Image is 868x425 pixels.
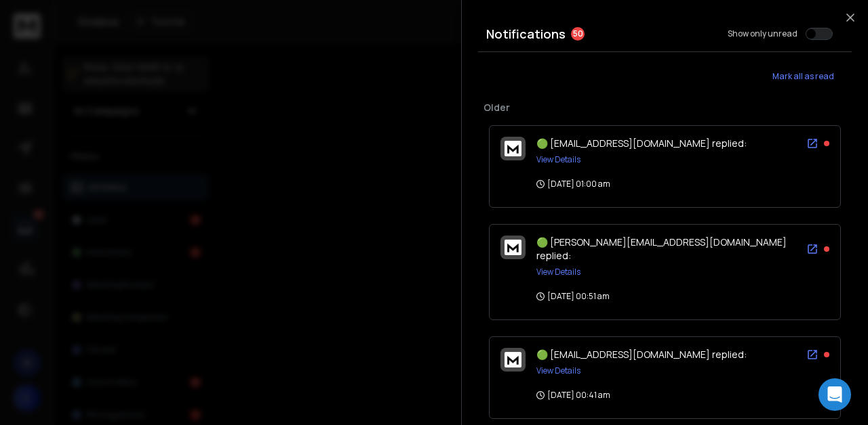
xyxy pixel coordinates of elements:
p: Older [484,101,846,114]
span: 🟢 [EMAIL_ADDRESS][DOMAIN_NAME] replied: [536,348,747,361]
button: View Details [536,267,580,277]
span: 50 [571,27,585,41]
div: Open Intercom Messenger [818,378,851,411]
button: View Details [536,154,580,165]
button: Mark all as read [754,63,852,90]
label: Show only unread [728,28,797,39]
span: 🟢 [EMAIL_ADDRESS][DOMAIN_NAME] replied: [536,137,747,150]
p: [DATE] 01:00 am [536,179,610,189]
h3: Notifications [486,24,566,43]
span: 🟢 [PERSON_NAME][EMAIL_ADDRESS][DOMAIN_NAME] replied: [536,236,787,262]
button: View Details [536,365,580,376]
img: logo [505,352,521,367]
img: logo [505,240,521,255]
span: Mark all as read [772,71,834,82]
p: [DATE] 00:51 am [536,291,610,302]
img: logo [505,141,521,156]
p: [DATE] 00:41 am [536,390,610,401]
